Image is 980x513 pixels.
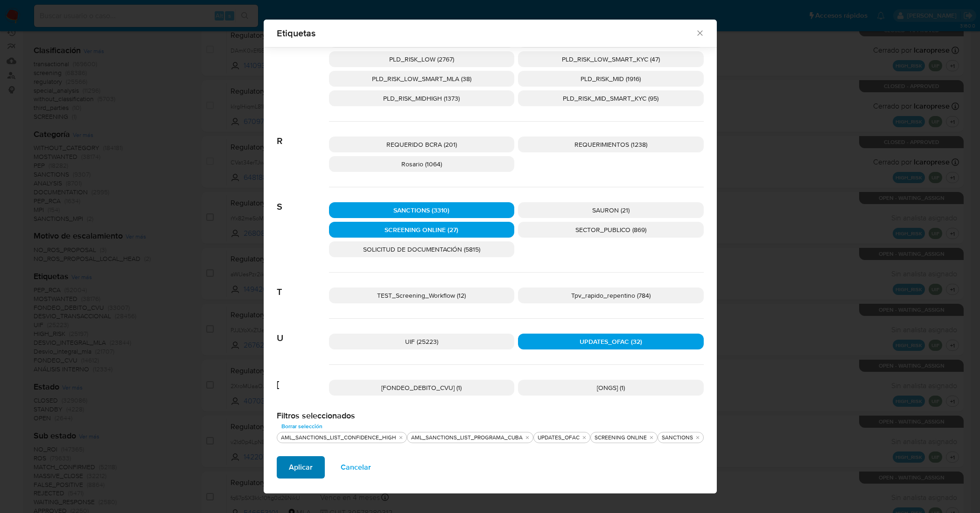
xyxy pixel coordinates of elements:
[363,245,480,254] span: SOLICITUD DE DOCUMENTACIÓN (5815)
[329,287,515,303] div: TEST_Screening_Workflow (12)
[393,205,449,215] span: SANCTIONS (3310)
[536,434,581,442] div: UPDATES_OFAC
[562,55,660,64] span: PLD_RISK_LOW_SMART_KYC (47)
[329,137,515,152] div: REQUERIDO BCRA (201)
[597,383,625,392] span: [ONGS] (1)
[329,156,515,172] div: Rosario (1064)
[277,410,704,421] h2: Filtros seleccionados
[518,202,704,218] div: SAURON (21)
[385,225,458,234] span: SCREENING ONLINE (27)
[329,202,515,218] div: SANCTIONS (3310)
[329,51,515,67] div: PLD_RISK_LOW (2767)
[329,71,515,87] div: PLD_RISK_LOW_SMART_MLA (38)
[518,71,704,87] div: PLD_RISK_MID (1916)
[397,434,405,441] button: quitar AML_SANCTIONS_LIST_CONFIDENCE_HIGH
[329,90,515,106] div: PLD_RISK_MIDHIGH (1373)
[383,94,460,103] span: PLD_RISK_MIDHIGH (1373)
[279,434,398,442] div: AML_SANCTIONS_LIST_CONFIDENCE_HIGH
[277,319,329,344] span: U
[518,137,704,152] div: REQUERIMIENTOS (1238)
[518,222,704,238] div: SECTOR_PUBLICO (869)
[524,434,531,441] button: quitar AML_SANCTIONS_LIST_PROGRAMA_CUBA
[574,140,647,149] span: REQUERIMIENTOS (1238)
[281,422,322,431] span: Borrar selección
[372,74,471,83] span: PLD_RISK_LOW_SMART_MLA (38)
[277,421,327,432] button: Borrar selección
[571,291,651,300] span: Tpv_rapido_repentino (784)
[341,457,371,478] span: Cancelar
[386,140,457,149] span: REQUERIDO BCRA (201)
[389,55,454,64] span: PLD_RISK_LOW (2767)
[518,90,704,106] div: PLD_RISK_MID_SMART_KYC (95)
[277,273,329,298] span: T
[405,337,438,346] span: UIF (25223)
[277,187,329,212] span: S
[329,380,515,396] div: [FONDEO_DEBITO_CVU] (1)
[518,51,704,67] div: PLD_RISK_LOW_SMART_KYC (47)
[377,291,466,300] span: TEST_Screening_Workflow (12)
[277,122,329,147] span: R
[329,456,383,479] button: Cancelar
[695,28,704,37] button: Cerrar
[518,380,704,396] div: [ONGS] (1)
[518,334,704,349] div: UPDATES_OFAC (32)
[381,383,462,392] span: [FONDEO_DEBITO_CVU] (1)
[575,225,646,234] span: SECTOR_PUBLICO (869)
[580,337,642,346] span: UPDATES_OFAC (32)
[409,434,525,442] div: AML_SANCTIONS_LIST_PROGRAMA_CUBA
[277,456,325,479] button: Aplicar
[277,365,329,390] span: [
[329,241,515,257] div: SOLICITUD DE DOCUMENTACIÓN (5815)
[277,28,696,38] span: Etiquetas
[329,222,515,238] div: SCREENING ONLINE (27)
[581,74,641,83] span: PLD_RISK_MID (1916)
[563,94,658,103] span: PLD_RISK_MID_SMART_KYC (95)
[660,434,695,442] div: SANCTIONS
[581,434,588,441] button: quitar UPDATES_OFAC
[648,434,655,441] button: quitar SCREENING ONLINE
[401,159,442,169] span: Rosario (1064)
[289,457,313,478] span: Aplicar
[593,434,649,442] div: SCREENING ONLINE
[694,434,701,441] button: quitar SANCTIONS
[329,334,515,349] div: UIF (25223)
[592,205,630,215] span: SAURON (21)
[518,287,704,303] div: Tpv_rapido_repentino (784)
